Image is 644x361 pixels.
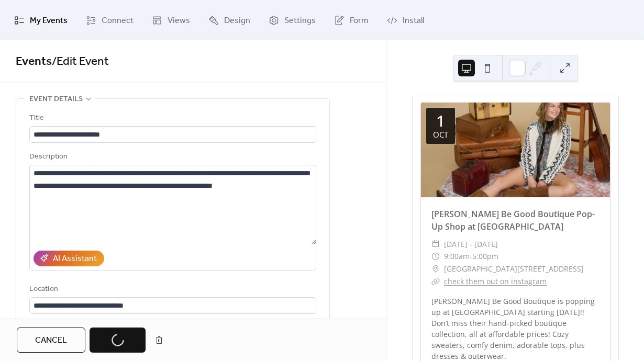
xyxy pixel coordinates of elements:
button: Cancel [17,328,85,353]
a: Design [201,4,258,36]
span: Form [350,13,369,29]
a: My Events [6,4,75,36]
span: - [470,250,472,263]
span: Design [224,13,250,29]
div: Oct [433,131,448,139]
a: Connect [78,4,141,36]
span: 9:00am [444,250,470,263]
span: Connect [102,13,134,29]
div: ​ [431,238,440,251]
span: Event details [29,93,83,106]
span: My Events [30,13,68,29]
span: Settings [284,13,316,29]
span: Views [168,13,190,29]
div: Description [29,151,314,163]
div: ​ [431,275,440,288]
div: ​ [431,250,440,263]
a: check them out on instagram [444,276,547,286]
span: 5:00pm [472,250,498,263]
div: AI Assistant [53,253,97,265]
a: Form [326,4,376,36]
div: 1 [436,113,445,129]
a: [PERSON_NAME] Be Good Boutique Pop-Up Shop at [GEOGRAPHIC_DATA] [431,208,595,232]
a: Views [144,4,198,36]
div: Location [29,283,314,296]
a: Events [16,50,52,73]
span: / Edit Event [52,50,109,73]
span: Install [403,13,424,29]
div: ​ [431,263,440,275]
a: Settings [261,4,324,36]
span: [DATE] - [DATE] [444,238,498,251]
span: [GEOGRAPHIC_DATA][STREET_ADDRESS] [444,263,584,275]
span: Cancel [35,334,67,347]
button: AI Assistant [34,251,104,266]
div: Title [29,112,314,125]
a: Install [379,4,432,36]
